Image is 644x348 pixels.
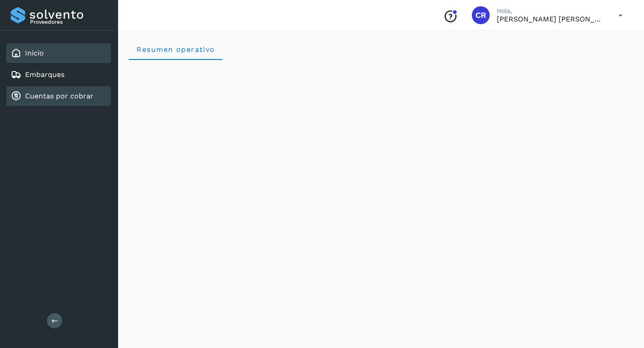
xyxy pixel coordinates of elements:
div: Embarques [6,65,111,85]
a: Embarques [25,70,64,79]
a: Inicio [25,49,44,57]
div: Inicio [6,43,111,63]
p: Hola, [497,7,604,15]
a: Cuentas por cobrar [25,92,93,100]
div: Cuentas por cobrar [6,86,111,106]
p: Proveedores [30,19,107,25]
span: Resumen operativo [136,45,215,54]
p: CARLOS RODOLFO BELLI PEDRAZA [497,15,604,23]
